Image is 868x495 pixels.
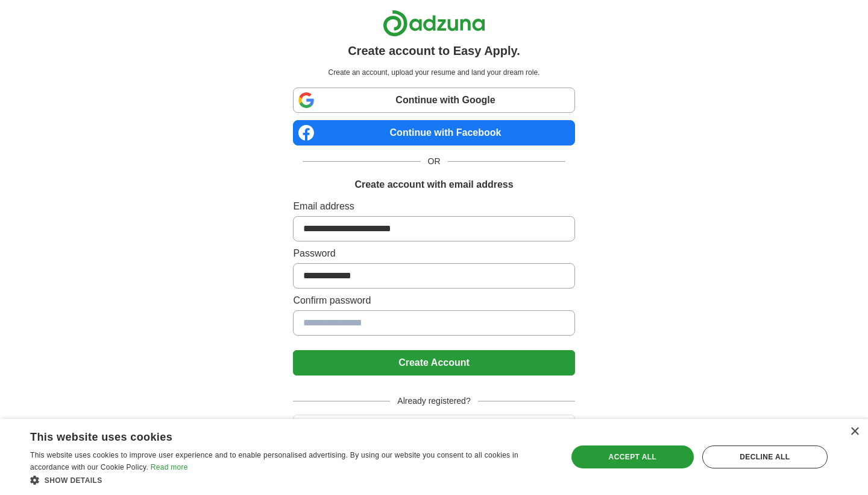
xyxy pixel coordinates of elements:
label: Email address [293,199,574,214]
img: Adzuna logo [383,10,485,37]
a: Continue with Google [293,88,574,113]
button: Login [293,415,574,440]
a: Read more, opens a new window [151,463,188,471]
label: Confirm password [293,293,574,308]
button: Create Account [293,350,574,375]
span: Already registered? [390,395,477,407]
span: This website uses cookies to improve user experience and to enable personalised advertising. By u... [30,451,518,471]
h1: Create account with email address [354,177,513,192]
div: Accept all [571,445,694,468]
span: OR [421,155,448,168]
p: Create an account, upload your resume and land your dream role. [295,67,572,78]
div: This website uses cookies [30,426,521,444]
div: Decline all [702,445,828,468]
h1: Create account to Easy Apply. [348,42,520,60]
span: Show details [45,476,102,485]
div: Close [850,427,859,436]
a: Continue with Facebook [293,120,574,145]
label: Password [293,246,574,261]
div: Show details [30,474,552,486]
